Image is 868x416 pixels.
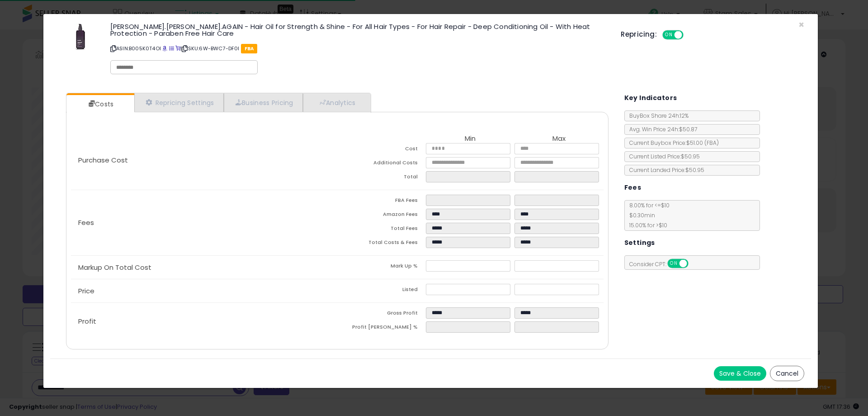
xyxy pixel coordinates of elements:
[303,93,370,112] a: Analytics
[241,44,258,53] span: FBA
[337,284,426,298] td: Listed
[110,23,607,37] h3: [PERSON_NAME].[PERSON_NAME].AGAIN - Hair Oil for Strength & Shine - For All Hair Types - For Hair...
[337,195,426,209] td: FBA Fees
[337,143,426,157] td: Cost
[668,260,679,268] span: ON
[624,237,655,249] h5: Settings
[625,211,655,219] span: $0.30 min
[687,260,701,268] span: OFF
[625,260,700,268] span: Consider CPT:
[624,92,677,104] h5: Key Indicators
[337,321,426,335] td: Profit [PERSON_NAME] %
[224,93,303,112] a: Business Pricing
[714,366,766,381] button: Save & Close
[169,45,174,52] a: All offer listings
[71,219,337,226] p: Fees
[426,135,514,143] th: Min
[71,264,337,271] p: Markup On Total Cost
[624,182,642,193] h5: Fees
[337,237,426,251] td: Total Costs & Fees
[175,45,180,52] a: Your listing only
[337,307,426,321] td: Gross Profit
[621,31,657,38] h5: Repricing:
[337,209,426,223] td: Amazon Fees
[337,171,426,185] td: Total
[625,166,704,174] span: Current Landed Price: $50.95
[704,139,719,147] span: ( FBA )
[110,41,607,56] p: ASIN: B005K0T4OI | SKU: 6W-BWC7-DF0I
[770,366,804,381] button: Cancel
[663,31,675,39] span: ON
[337,223,426,237] td: Total Fees
[625,125,697,133] span: Avg. Win Price 24h: $50.87
[71,318,337,325] p: Profit
[514,135,603,143] th: Max
[66,95,133,113] a: Costs
[134,93,224,112] a: Repricing Settings
[337,260,426,274] td: Mark Up %
[71,157,337,164] p: Purchase Cost
[625,153,700,160] span: Current Listed Price: $50.95
[625,139,719,147] span: Current Buybox Price:
[67,23,94,50] img: 31svfT8Ee0L._SL60_.jpg
[798,18,804,31] span: ×
[625,112,689,120] span: BuyBox Share 24h: 12%
[625,221,667,229] span: 15.00 % for > $10
[71,287,337,295] p: Price
[337,157,426,171] td: Additional Costs
[686,139,719,147] span: $51.00
[682,31,697,39] span: OFF
[625,201,670,229] span: 8.00 % for <= $10
[162,45,167,52] a: BuyBox page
